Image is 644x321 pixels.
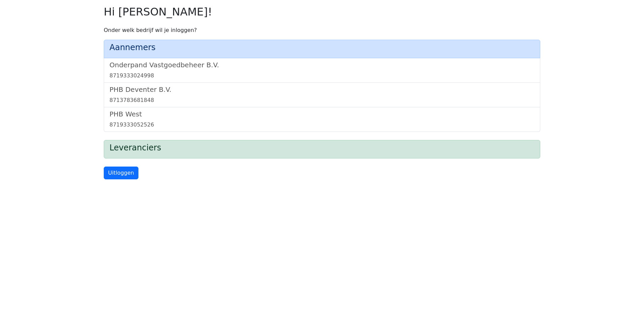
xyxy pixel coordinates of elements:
h4: Leveranciers [109,143,535,153]
p: Onder welk bedrijf wil je inloggen? [104,26,540,34]
a: PHB Deventer B.V.8713783681848 [109,85,535,104]
div: 8719333024998 [109,72,535,80]
a: Uitloggen [104,167,138,179]
div: 8719333052526 [109,121,535,129]
div: 8713783681848 [109,96,535,104]
a: Onderpand Vastgoedbeheer B.V.8719333024998 [109,61,535,80]
h5: PHB West [109,110,535,118]
h2: Hi [PERSON_NAME]! [104,5,540,18]
a: PHB West8719333052526 [109,110,535,129]
h5: Onderpand Vastgoedbeheer B.V. [109,61,535,69]
h4: Aannemers [109,43,535,52]
h5: PHB Deventer B.V. [109,85,535,94]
